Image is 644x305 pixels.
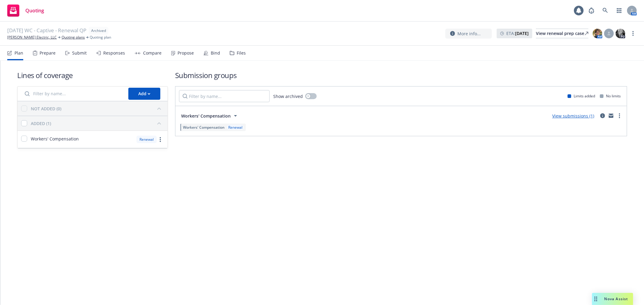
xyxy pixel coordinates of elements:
[31,104,164,113] button: NOT ADDED (0)
[585,5,598,17] a: Report a Bug
[613,5,625,17] a: Switch app
[515,30,529,36] strong: [DATE]
[178,51,194,55] div: Propose
[25,8,44,13] span: Quoting
[21,88,125,100] input: Filter by name...
[211,51,220,55] div: Bind
[593,29,602,38] img: photo
[31,105,61,112] div: NOT ADDED (0)
[607,112,615,119] a: mail
[445,29,492,39] button: More info...
[103,51,125,55] div: Responses
[599,5,611,17] a: Search
[175,70,627,80] h1: Submission groups
[536,29,588,38] a: View renewal prep case
[237,51,246,55] div: Files
[592,293,633,305] button: Nova Assist
[128,88,160,100] button: Add
[40,51,56,55] div: Prepare
[227,125,244,130] div: Renewal
[138,88,150,99] div: Add
[72,51,87,55] div: Submit
[7,35,57,40] a: [PERSON_NAME] Electric, LLC
[17,70,168,80] h1: Lines of coverage
[91,28,106,33] span: Archived
[7,27,86,35] span: [DATE] WC - Captive - Renewal QP
[273,93,303,99] span: Show archived
[600,93,621,99] div: No limits
[536,29,588,38] div: View renewal prep case
[599,112,606,119] a: circleInformation
[5,2,46,19] a: Quoting
[31,120,51,127] div: ADDED (1)
[136,136,157,143] div: Renewal
[31,118,164,128] button: ADDED (1)
[457,30,481,37] span: More info...
[90,35,111,40] span: Quoting plan
[183,125,225,130] span: Workers' Compensation
[62,35,85,40] a: Quoting plans
[604,296,628,301] span: Nova Assist
[179,110,241,122] button: Workers' Compensation
[31,136,79,142] span: Workers' Compensation
[14,51,23,55] div: Plan
[630,30,637,37] a: more
[181,113,231,119] span: Workers' Compensation
[506,30,529,36] span: ETA :
[616,29,625,38] img: photo
[157,136,164,143] a: more
[552,113,594,119] a: View submissions (1)
[143,51,162,55] div: Compare
[179,90,270,102] input: Filter by name...
[568,93,595,99] div: Limits added
[592,293,600,305] div: Drag to move
[616,112,623,119] a: more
